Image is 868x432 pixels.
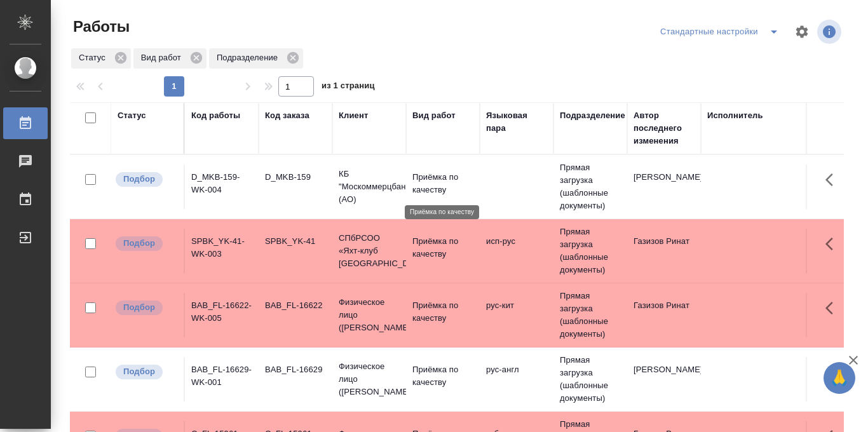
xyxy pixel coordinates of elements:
span: Работы [70,17,130,37]
p: Подбор [123,365,155,378]
p: Физическое лицо ([PERSON_NAME]) [339,360,400,398]
div: Подразделение [560,109,625,122]
div: Можно подбирать исполнителей [114,235,177,252]
div: Исполнитель [707,109,763,122]
p: Подбор [123,237,155,250]
td: Прямая загрузка (шаблонные документы) [553,348,627,411]
span: из 1 страниц [322,78,375,97]
td: исп-рус [480,229,553,273]
p: Физическое лицо ([PERSON_NAME]) [339,296,400,334]
td: Газизов Ринат [627,229,701,273]
p: КБ "Москоммерцбанк" (АО) [339,168,400,206]
div: Подразделение [209,48,303,69]
td: Газизов Ринат [627,293,701,337]
div: split button [657,22,787,42]
button: Здесь прячутся важные кнопки [818,293,848,323]
td: Прямая загрузка (шаблонные документы) [553,283,627,347]
div: Вид работ [412,109,456,122]
span: Посмотреть информацию [817,20,844,44]
div: Код заказа [265,109,309,122]
div: Можно подбирать исполнителей [114,363,177,381]
td: Прямая загрузка (шаблонные документы) [553,155,627,219]
div: SPBK_YK-41 [265,235,326,248]
td: BAB_FL-16622-WK-005 [185,293,259,337]
div: BAB_FL-16622 [265,299,326,312]
td: SPBK_YK-41-WK-003 [185,229,259,273]
td: рус-англ [480,357,553,402]
td: Прямая загрузка (шаблонные документы) [553,219,627,283]
td: BAB_FL-16629-WK-001 [185,357,259,402]
button: Здесь прячутся важные кнопки [818,165,848,195]
p: Приёмка по качеству [412,299,473,325]
td: [PERSON_NAME] [627,357,701,402]
span: 🙏 [829,365,850,391]
div: Вид работ [133,48,207,69]
div: Статус [71,48,131,69]
div: BAB_FL-16629 [265,363,326,376]
div: Языковая пара [486,109,547,135]
td: [PERSON_NAME] [627,165,701,209]
p: Статус [79,51,110,64]
div: Клиент [339,109,368,122]
div: Код работы [191,109,240,122]
p: Приёмка по качеству [412,235,473,260]
p: Подбор [123,301,155,314]
td: D_MKB-159-WK-004 [185,165,259,209]
td: рус-кит [480,293,553,337]
button: Здесь прячутся важные кнопки [818,357,848,388]
div: Статус [118,109,146,122]
div: Можно подбирать исполнителей [114,299,177,316]
p: Подразделение [217,51,282,64]
div: Автор последнего изменения [634,109,695,147]
span: Настроить таблицу [787,17,817,47]
p: Вид работ [141,51,186,64]
p: Приёмка по качеству [412,171,473,196]
div: D_MKB-159 [265,171,326,184]
p: СПбРСОО «Яхт-клуб [GEOGRAPHIC_DATA]» [339,232,400,270]
button: 🙏 [824,362,855,394]
button: Здесь прячутся важные кнопки [818,229,848,259]
p: Приёмка по качеству [412,363,473,389]
p: Подбор [123,173,155,186]
div: Можно подбирать исполнителей [114,171,177,188]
